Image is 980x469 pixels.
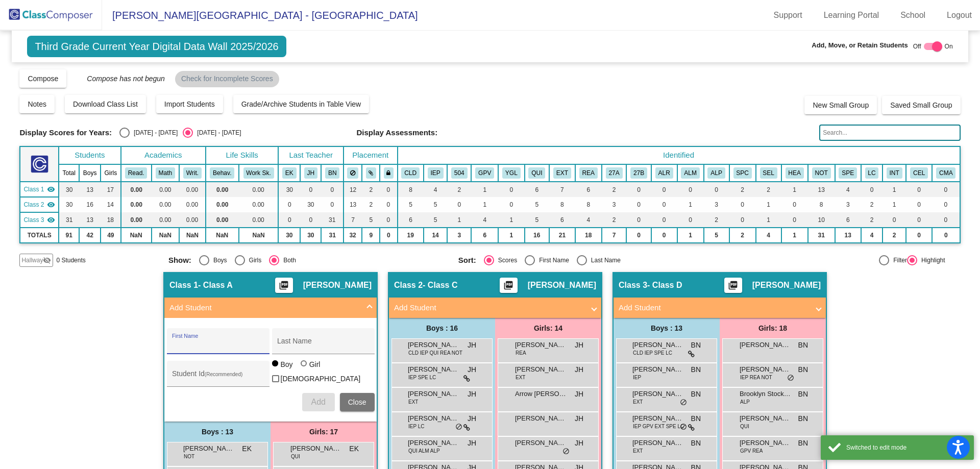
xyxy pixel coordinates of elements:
td: 5 [704,228,729,243]
th: Advanced Learning Plan (General) [704,164,729,182]
td: NaN [179,228,206,243]
td: 7 [344,212,362,228]
span: Import Students [164,100,215,108]
td: 0 [861,182,883,197]
td: 0.00 [121,212,152,228]
span: Display Scores for Years: [19,128,112,137]
mat-icon: visibility [47,185,55,193]
button: CLD [401,167,420,179]
th: Life Skills [206,146,279,164]
th: CMAS - ELA Met/Exceeded [906,164,932,182]
th: Elizabeth Karzak [278,164,300,182]
td: 4 [756,228,781,243]
button: Import Students [156,95,223,113]
td: 2 [729,228,756,243]
th: Keep with students [362,164,380,182]
mat-icon: picture_as_pdf [502,280,514,294]
td: 0 [677,212,704,228]
td: 4 [471,212,498,228]
th: Intervention [883,164,906,182]
span: Sort: [458,256,476,265]
td: 0 [651,182,677,197]
td: 30 [59,197,79,212]
button: CEL [910,167,928,179]
td: NaN [152,228,179,243]
td: 5 [424,212,447,228]
span: Class 2 [394,280,423,290]
span: Class 1 [23,185,44,194]
td: 4 [835,182,861,197]
td: 8 [398,182,424,197]
td: 0 [677,182,704,197]
td: 6 [835,212,861,228]
td: 1 [677,197,704,212]
div: Add Student [164,318,377,422]
button: INT [887,167,902,179]
th: Students [59,146,121,164]
th: Notes are included [808,164,835,182]
button: Math [156,167,175,179]
td: Elizabeth Karzak - Class A [20,182,59,197]
th: Quiet [525,164,550,182]
button: BN [325,167,339,179]
td: NaN [206,228,239,243]
td: 1 [883,197,906,212]
td: 6 [398,212,424,228]
td: 0.00 [206,182,239,197]
th: Keep away students [344,164,362,182]
button: Print Students Details [724,278,742,293]
div: Highlight [917,256,945,265]
span: Notes [28,100,46,108]
td: 32 [344,228,362,243]
td: 0 [883,212,906,228]
span: Saved Small Group [890,101,952,109]
span: [PERSON_NAME] [303,280,372,290]
button: LC [865,167,879,179]
td: 42 [79,228,101,243]
td: 2 [362,197,380,212]
td: 10 [808,212,835,228]
td: 21 [549,228,575,243]
td: 6 [471,228,498,243]
td: 3 [602,197,627,212]
td: TOTALS [20,228,59,243]
td: 7 [549,182,575,197]
button: ALR [655,167,673,179]
td: 2 [447,182,471,197]
button: Download Class List [65,95,146,113]
button: REA [579,167,598,179]
mat-radio-group: Select an option [119,128,241,138]
td: 2 [602,182,627,197]
td: 31 [321,228,343,243]
button: IEP [428,167,444,179]
td: 0 [498,197,524,212]
button: Writ. [183,167,202,179]
td: 8 [808,197,835,212]
span: - Class A [198,280,233,290]
td: 5 [398,197,424,212]
th: Culturally Linguistic Diversity [398,164,424,182]
td: 0 [321,197,343,212]
div: Boys [209,256,227,265]
td: 0 [906,197,932,212]
td: 0.00 [179,212,206,228]
td: 0 [906,212,932,228]
td: 0.00 [152,182,179,197]
th: Jessie Holmes [300,164,321,182]
td: 0 [932,212,960,228]
a: Learning Portal [816,7,888,23]
td: 0 [651,212,677,228]
td: 13 [808,182,835,197]
td: 0 [704,182,729,197]
td: 2 [861,212,883,228]
th: Girls [101,164,121,182]
button: ALP [707,167,725,179]
td: 17 [101,182,121,197]
th: Identified [398,146,960,164]
input: First Name [172,341,264,349]
button: SEL [760,167,777,179]
td: 0 [380,182,397,197]
td: 0 [906,228,932,243]
span: Download Class List [73,100,138,108]
td: 0.00 [152,197,179,212]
